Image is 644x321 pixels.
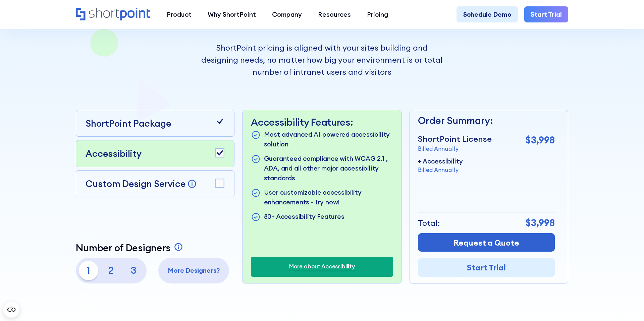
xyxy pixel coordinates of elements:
p: Most advanced AI-powered accessibility solution [264,130,393,149]
iframe: Chat Widget [610,289,644,321]
p: ShortPoint pricing is aligned with your sites building and designing needs, no matter how big you... [201,42,443,78]
button: Open CMP widget [3,302,19,318]
a: Start Trial [524,6,568,22]
a: Start Trial [418,258,555,277]
p: Guaranteed compliance with WCAG 2.1 , ADA, and all other major accessibility standards [264,154,393,183]
p: Total: [418,217,440,229]
div: Why ShortPoint [208,10,256,19]
p: 3 [124,261,144,280]
p: Accessibility Features: [251,117,393,128]
p: Number of Designers [76,242,171,254]
p: User customizable accessibility enhancements - Try now! [264,188,393,207]
p: Order Summary: [418,113,555,128]
p: 80+ Accessibility Features [264,212,344,222]
p: Custom Design Service [86,178,185,189]
p: ShortPoint License [418,133,492,145]
div: Company [272,10,302,19]
p: Billed Annually [418,166,463,174]
p: More Designers? [162,266,226,275]
a: Schedule Demo [457,6,518,22]
p: $3,998 [526,133,555,147]
p: 1 [79,261,98,280]
a: Number of Designers [76,242,185,254]
div: Resources [318,10,351,19]
p: ShortPoint Package [86,117,171,130]
p: Billed Annually [418,145,492,153]
a: Home [76,8,151,22]
a: Why ShortPoint [200,6,264,22]
p: + Accessibility [418,156,463,166]
a: Company [264,6,310,22]
a: Pricing [359,6,396,22]
p: 2 [101,261,121,280]
a: Product [159,6,200,22]
p: $3,998 [526,215,555,230]
div: Product [167,10,192,19]
a: More about Accessibility [289,262,355,271]
a: Request a Quote [418,233,555,252]
div: Pricing [367,10,388,19]
p: Accessibility [86,147,142,160]
a: Resources [310,6,359,22]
